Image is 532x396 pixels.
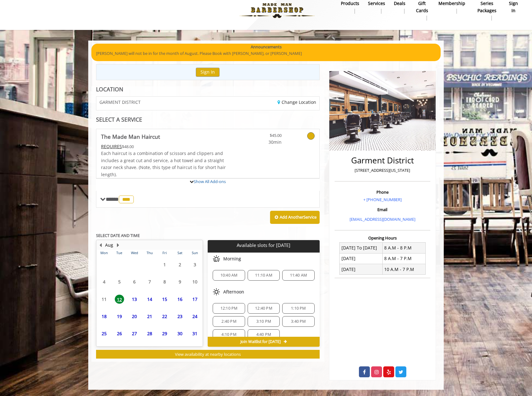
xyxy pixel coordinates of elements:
[142,290,157,307] td: Select day14
[96,233,140,238] b: SELECT DATE AND TIME
[213,329,245,340] div: 4:10 PM
[210,243,317,248] p: Available slots for [DATE]
[282,316,314,327] div: 3:40 PM
[97,250,112,256] th: Mon
[248,329,280,340] div: 4:40 PM
[175,312,185,321] span: 23
[213,255,220,263] img: morning slots
[105,242,113,249] button: Aug
[190,329,200,338] span: 31
[240,339,281,344] span: Join Waitlist for [DATE]
[336,167,429,174] p: [STREET_ADDRESS][US_STATE]
[127,250,142,256] th: Wed
[99,312,109,321] span: 18
[157,325,172,342] td: Select day29
[130,312,139,321] span: 20
[145,295,154,304] span: 14
[270,211,320,224] button: Add AnotherService
[175,351,241,357] span: View availability at nearby locations
[245,129,282,146] a: $45.00
[112,308,127,325] td: Select day19
[160,295,169,304] span: 15
[130,295,139,304] span: 13
[97,308,112,325] td: Select day18
[248,316,280,327] div: 3:10 PM
[350,216,415,222] a: [EMAIL_ADDRESS][DOMAIN_NAME]
[172,308,187,325] td: Select day23
[282,270,314,281] div: 11:40 AM
[101,143,122,149] span: This service needs some Advance to be paid before we block your appointment
[220,306,238,311] span: 12:10 PM
[96,50,436,57] p: [PERSON_NAME] will not be in for the month of August. Please Book with [PERSON_NAME], or [PERSON_...
[187,308,203,325] td: Select day24
[101,150,226,177] span: Each haircut is a combination of scissors and clippers and includes a great cut and service, a ho...
[363,197,402,202] a: + [PHONE_NUMBER]
[96,178,320,179] div: The Made Man Haircut Add-onS
[256,332,271,337] span: 4:40 PM
[382,243,425,253] td: 8 A.M - 8 P.M
[96,85,123,93] b: LOCATION
[142,308,157,325] td: Select day21
[98,242,103,249] button: Previous Month
[112,325,127,342] td: Select day26
[187,325,203,342] td: Select day31
[223,289,244,294] span: Afternoon
[335,236,430,240] h3: Opening Hours
[194,179,226,184] a: Show All Add-ons
[142,250,157,256] th: Thu
[340,243,383,253] td: [DATE] To [DATE]
[115,312,124,321] span: 19
[190,312,200,321] span: 24
[290,273,307,278] span: 11:40 AM
[221,319,236,324] span: 2:40 PM
[172,325,187,342] td: Select day30
[187,290,203,307] td: Select day17
[213,316,245,327] div: 2:40 PM
[127,290,142,307] td: Select day13
[255,273,272,278] span: 11:10 AM
[112,250,127,256] th: Tue
[291,306,306,311] span: 1:10 PM
[99,329,109,338] span: 25
[115,242,120,249] button: Next Month
[245,139,282,146] span: 30min
[187,250,203,256] th: Sun
[382,264,425,275] td: 10 A.M - 7 P.M
[190,295,200,304] span: 17
[336,190,429,194] h3: Phone
[256,319,271,324] span: 3:10 PM
[291,319,306,324] span: 3:40 PM
[101,132,160,141] b: The Made Man Haircut
[196,68,220,77] button: Sign In
[336,207,429,212] h3: Email
[96,350,320,359] button: View availability at nearby locations
[172,250,187,256] th: Sat
[157,308,172,325] td: Select day22
[101,143,226,150] div: $48.00
[278,99,316,105] a: Change Location
[112,290,127,307] td: Select day12
[115,329,124,338] span: 26
[160,312,169,321] span: 22
[248,303,280,314] div: 12:40 PM
[382,253,425,264] td: 8 A.M - 7 P.M
[127,325,142,342] td: Select day27
[145,329,154,338] span: 28
[220,273,238,278] span: 10:40 AM
[160,329,169,338] span: 29
[221,332,236,337] span: 4:10 PM
[213,303,245,314] div: 12:10 PM
[145,312,154,321] span: 21
[336,156,429,165] h2: Garment District
[282,303,314,314] div: 1:10 PM
[255,306,272,311] span: 12:40 PM
[157,290,172,307] td: Select day15
[96,117,320,123] div: SELECT A SERVICE
[280,214,317,220] b: Add Another Service
[223,256,241,261] span: Morning
[142,325,157,342] td: Select day28
[175,329,185,338] span: 30
[213,288,220,296] img: afternoon slots
[127,308,142,325] td: Select day20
